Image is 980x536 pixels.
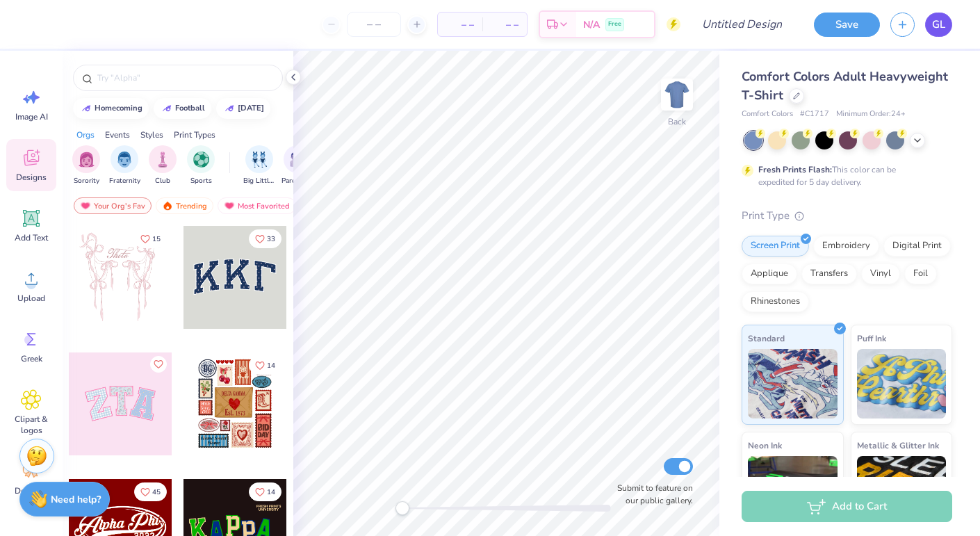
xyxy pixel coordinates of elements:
[801,263,857,284] div: Transfers
[243,176,275,186] span: Big Little Reveal
[758,163,929,188] div: This color can be expedited for 5 day delivery.
[156,197,213,214] div: Trending
[15,232,48,243] span: Add Text
[117,152,132,168] img: Fraternity Image
[76,129,95,141] div: Orgs
[932,17,945,33] span: GL
[193,152,209,168] img: Sports Image
[72,145,100,186] div: filter for Sorority
[395,501,409,515] div: Accessibility label
[742,108,793,120] span: Comfort Colors
[218,197,296,214] div: Most Favorited
[17,293,45,304] span: Upload
[21,353,42,364] span: Greek
[742,208,952,224] div: Print Type
[742,291,809,312] div: Rhinestones
[73,98,149,119] button: homecoming
[668,115,686,128] div: Back
[267,362,275,369] span: 14
[15,485,48,496] span: Decorate
[252,152,267,168] img: Big Little Reveal Image
[51,493,101,506] strong: Need help?
[243,145,275,186] div: filter for Big Little Reveal
[857,456,947,526] img: Metallic & Glitter Ink
[109,145,140,186] div: filter for Fraternity
[800,108,829,120] span: # C1717
[174,129,215,141] div: Print Types
[281,176,313,186] span: Parent's Weekend
[79,152,95,168] img: Sorority Image
[281,145,313,186] div: filter for Parent's Weekend
[691,10,793,38] input: Untitled Design
[72,145,100,186] button: filter button
[224,201,235,211] img: most_fav.gif
[742,236,809,257] div: Screen Print
[281,145,313,186] button: filter button
[491,17,518,32] span: – –
[161,104,172,113] img: trend_line.gif
[80,201,91,211] img: most_fav.gif
[857,331,886,346] span: Puff Ink
[187,145,215,186] button: filter button
[155,152,170,168] img: Club Image
[663,81,691,108] img: Back
[267,489,275,496] span: 14
[748,331,785,346] span: Standard
[152,489,161,496] span: 45
[925,13,952,37] a: GL
[154,98,211,119] button: football
[249,229,281,248] button: Like
[149,145,177,186] div: filter for Club
[109,176,140,186] span: Fraternity
[16,172,47,183] span: Designs
[216,98,270,119] button: [DATE]
[105,129,130,141] div: Events
[152,236,161,243] span: 15
[742,68,948,104] span: Comfort Colors Adult Heavyweight T-Shirt
[155,176,170,186] span: Club
[175,104,205,112] div: football
[134,482,167,501] button: Like
[249,482,281,501] button: Like
[8,414,54,436] span: Clipart & logos
[758,164,832,175] strong: Fresh Prints Flash:
[836,108,906,120] span: Minimum Order: 24 +
[15,111,48,122] span: Image AI
[109,145,140,186] button: filter button
[883,236,951,257] div: Digital Print
[748,349,838,419] img: Standard
[290,152,306,168] img: Parent's Weekend Image
[96,71,274,85] input: Try "Alpha"
[608,19,621,29] span: Free
[267,236,275,243] span: 33
[149,145,177,186] button: filter button
[857,349,947,419] img: Puff Ink
[162,201,173,211] img: trending.gif
[81,104,92,113] img: trend_line.gif
[243,145,275,186] button: filter button
[134,229,167,248] button: Like
[74,176,99,186] span: Sorority
[187,145,215,186] div: filter for Sports
[861,263,900,284] div: Vinyl
[748,456,838,526] img: Neon Ink
[813,236,879,257] div: Embroidery
[748,438,782,453] span: Neon Ink
[238,104,264,112] div: halloween
[150,356,167,373] button: Like
[347,12,401,37] input: – –
[446,17,474,32] span: – –
[74,197,152,214] div: Your Org's Fav
[249,356,281,375] button: Like
[742,263,797,284] div: Applique
[904,263,937,284] div: Foil
[583,17,600,32] span: N/A
[95,104,142,112] div: homecoming
[224,104,235,113] img: trend_line.gif
[814,13,880,37] button: Save
[140,129,163,141] div: Styles
[857,438,939,453] span: Metallic & Glitter Ink
[190,176,212,186] span: Sports
[610,482,693,507] label: Submit to feature on our public gallery.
